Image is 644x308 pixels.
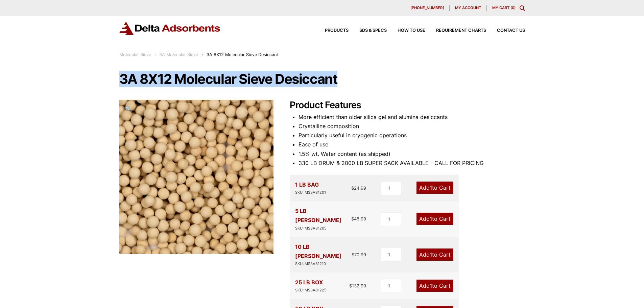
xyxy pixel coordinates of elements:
[512,5,514,10] span: 0
[351,185,354,191] span: $
[207,52,278,57] span: 3A 8X12 Molecular Sieve Desiccant
[416,280,453,292] a: Add1to Cart
[387,28,425,33] a: How to Use
[416,182,453,194] a: Add1to Cart
[520,5,525,11] div: Toggle Modal Content
[425,28,486,33] a: Requirement Charts
[351,216,354,221] span: $
[295,180,326,196] div: 1 LB BAG
[455,6,481,10] span: My account
[295,189,326,196] div: SKU: MS3A81201
[125,105,133,113] span: 🔍
[430,282,432,289] span: 1
[314,28,349,33] a: Products
[398,28,425,33] span: How to Use
[290,100,525,111] h2: Product Features
[430,184,432,191] span: 1
[492,5,516,10] a: My Cart (0)
[352,252,354,257] span: $
[295,225,352,232] div: SKU: MS3A81205
[486,28,525,33] a: Contact Us
[119,22,221,35] img: Delta Adsorbents
[325,28,349,33] span: Products
[295,242,352,267] div: 10 LB [PERSON_NAME]
[430,251,432,258] span: 1
[352,252,366,257] bdi: 70.99
[154,52,156,57] span: :
[351,185,366,191] bdi: 24.99
[436,28,486,33] span: Requirement Charts
[159,52,198,57] a: 3A Molecular Sieve
[299,131,525,140] li: Particularly useful in cryogenic operations
[299,159,525,168] li: 330 LB DRUM & 2000 LB SUPER SACK AVAILABLE - CALL FOR PRICING
[405,5,450,11] a: [PHONE_NUMBER]
[410,6,444,10] span: [PHONE_NUMBER]
[299,149,525,159] li: 1.5% wt. Water content (as shipped)
[349,283,366,288] bdi: 132.99
[416,213,453,225] a: Add1to Cart
[299,113,525,122] li: More efficient than older silica gel and alumina desiccants
[119,52,151,57] a: Molecular Sieve
[299,122,525,131] li: Crystalline composition
[295,287,327,293] div: SKU: MS3A81225
[295,278,327,293] div: 25 LB BOX
[202,52,203,57] span: :
[295,207,352,231] div: 5 LB [PERSON_NAME]
[295,261,352,267] div: SKU: MS3A81210
[430,215,432,222] span: 1
[359,28,387,33] span: SDS & SPECS
[349,283,352,288] span: $
[119,100,138,118] a: View full-screen image gallery
[416,248,453,261] a: Add1to Cart
[497,28,525,33] span: Contact Us
[299,140,525,149] li: Ease of use
[349,28,387,33] a: SDS & SPECS
[351,216,366,221] bdi: 48.99
[119,72,525,86] h1: 3A 8X12 Molecular Sieve Desiccant
[450,5,487,11] a: My account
